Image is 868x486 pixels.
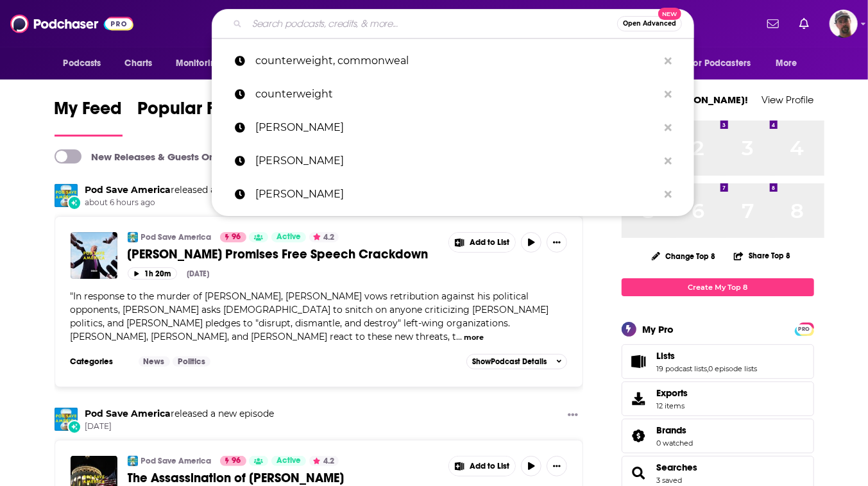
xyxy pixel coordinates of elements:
[212,78,694,111] a: counterweight
[85,184,171,196] a: Pod Save America
[464,332,484,343] button: more
[71,290,549,342] span: In response to the murder of [PERSON_NAME], [PERSON_NAME] vows retribution against his political ...
[470,462,509,471] span: Add to List
[309,232,339,242] button: 4.2
[255,44,658,78] p: counterweight, commonweal
[117,51,160,76] a: Charts
[622,419,814,453] span: Brands
[55,97,123,137] a: My Feed
[657,462,698,473] a: Searches
[220,232,246,242] a: 96
[657,387,688,399] span: Exports
[797,324,812,334] span: PRO
[690,54,751,72] span: For Podcasters
[128,470,439,486] a: The Assassination of [PERSON_NAME]
[128,232,138,242] img: Pod Save America
[794,13,814,35] a: Show notifications dropdown
[457,331,463,342] span: ...
[622,278,814,296] a: Create My Top 8
[622,381,814,416] a: Exports
[626,464,652,482] a: Searches
[85,408,275,420] h3: released a new episode
[71,232,117,279] img: Trump Promises Free Speech Crackdown
[138,97,247,127] span: Popular Feed
[797,323,812,333] a: PRO
[128,246,429,262] span: [PERSON_NAME] Promises Free Speech Crackdown
[657,424,694,436] a: Brands
[212,111,694,144] a: [PERSON_NAME]
[67,196,81,210] div: New Episode
[64,54,101,72] span: Podcasts
[187,269,210,278] div: [DATE]
[173,356,210,367] a: Politics
[271,232,306,242] a: Active
[85,197,275,208] span: about 6 hours ago
[141,456,212,466] a: Pod Save America
[708,364,709,373] span: ,
[623,21,676,27] span: Open Advanced
[626,353,652,371] a: Lists
[277,455,301,467] span: Active
[71,290,549,342] span: "
[128,267,177,280] button: 1h 20m
[681,51,770,76] button: open menu
[128,456,138,466] img: Pod Save America
[128,246,439,262] a: [PERSON_NAME] Promises Free Speech Crackdown
[470,238,509,247] span: Add to List
[138,97,247,137] a: Popular Feed
[657,476,683,485] a: 3 saved
[626,427,652,445] a: Brands
[232,231,241,244] span: 96
[55,408,78,431] img: Pod Save America
[255,144,658,178] p: Danielle Allen
[10,12,133,36] img: Podchaser - Follow, Share and Rate Podcasts
[644,248,724,264] button: Change Top 8
[85,184,275,196] h3: released a new episode
[626,390,652,408] span: Exports
[762,13,784,35] a: Show notifications dropdown
[176,54,221,72] span: Monitoring
[830,10,858,38] button: Show profile menu
[466,354,568,369] button: ShowPodcast Details
[762,94,814,106] a: View Profile
[643,323,674,335] div: My Pro
[449,233,516,252] button: Show More Button
[830,10,858,38] span: Logged in as cjPurdy
[776,54,797,72] span: More
[733,243,791,268] button: Share Top 8
[547,456,567,476] button: Show More Button
[85,421,275,432] span: [DATE]
[247,13,617,34] input: Search podcasts, credits, & more...
[830,10,858,38] img: User Profile
[125,54,153,72] span: Charts
[563,408,583,424] button: Show More Button
[657,364,708,373] a: 19 podcast lists
[212,178,694,211] a: [PERSON_NAME]
[617,16,682,31] button: Open AdvancedNew
[128,470,345,486] span: The Assassination of [PERSON_NAME]
[55,184,78,207] img: Pod Save America
[255,78,658,111] p: counterweight
[232,455,241,467] span: 96
[55,51,118,76] button: open menu
[55,149,223,163] a: New Releases & Guests Only
[255,111,658,144] p: Daniel Bessner
[255,178,658,211] p: Eric Beerbohm
[657,350,676,362] span: Lists
[472,357,547,366] span: Show Podcast Details
[658,8,681,20] span: New
[622,344,814,379] span: Lists
[167,51,238,76] button: open menu
[212,44,694,78] a: counterweight, commonweal
[212,9,694,38] div: Search podcasts, credits, & more...
[547,232,567,253] button: Show More Button
[271,456,306,466] a: Active
[657,350,758,362] a: Lists
[657,424,687,436] span: Brands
